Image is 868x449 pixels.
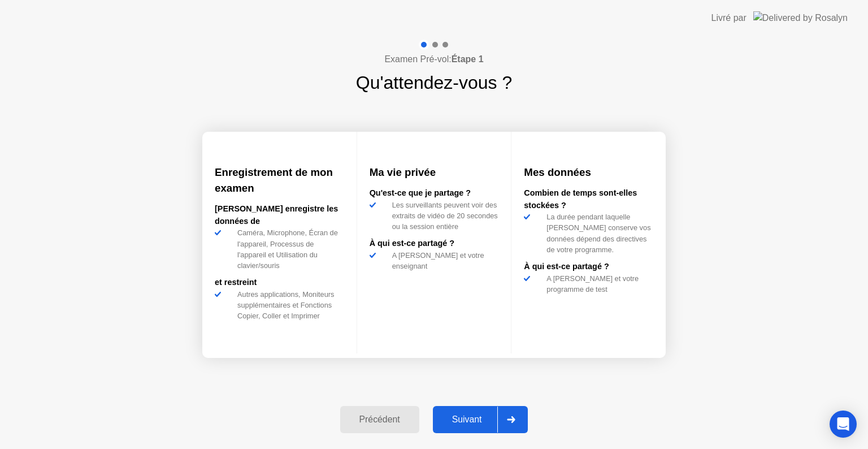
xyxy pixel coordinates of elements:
h4: Examen Pré-vol: [384,53,483,66]
div: Précédent [344,415,416,425]
div: Suivant [436,415,498,425]
div: Open Intercom Messenger [830,411,857,438]
div: A [PERSON_NAME] et votre enseignant [388,250,499,271]
b: Étape 1 [452,54,484,64]
div: Autres applications, Moniteurs supplémentaires et Fonctions Copier, Coller et Imprimer [233,289,344,322]
button: Précédent [340,406,419,433]
div: A [PERSON_NAME] et votre programme de test [542,273,653,295]
div: À qui est-ce partagé ? [524,261,653,273]
div: Qu'est-ce que je partage ? [370,187,499,200]
div: Livré par [711,11,747,25]
h3: Ma vie privée [370,165,499,180]
button: Suivant [433,406,528,433]
h1: Qu'attendez-vous ? [356,69,513,96]
div: Les surveillants peuvent voir des extraits de vidéo de 20 secondes ou la session entière [388,200,499,232]
div: [PERSON_NAME] enregistre les données de [215,203,344,227]
div: et restreint [215,277,344,289]
h3: Enregistrement de mon examen [215,165,344,196]
div: Caméra, Microphone, Écran de l'appareil, Processus de l'appareil et Utilisation du clavier/souris [233,227,344,271]
div: Combien de temps sont-elles stockées ? [524,187,653,211]
div: À qui est-ce partagé ? [370,238,499,250]
div: La durée pendant laquelle [PERSON_NAME] conserve vos données dépend des directives de votre progr... [542,211,653,255]
h3: Mes données [524,165,653,180]
img: Delivered by Rosalyn [753,11,848,24]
